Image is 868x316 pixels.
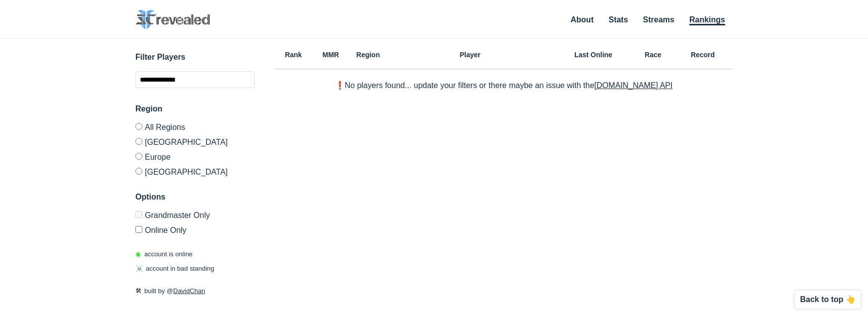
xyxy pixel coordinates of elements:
[800,296,856,304] p: Back to top 👆
[135,222,255,234] label: Only show accounts currently laddering
[135,211,255,222] label: Only Show accounts currently in Grandmaster
[349,51,387,58] h6: Region
[643,15,674,24] a: Streams
[553,51,633,58] h6: Last Online
[609,15,628,24] a: Stats
[135,103,255,115] h3: Region
[275,51,312,58] h6: Rank
[571,15,594,24] a: About
[387,51,553,58] h6: Player
[135,164,255,176] label: [GEOGRAPHIC_DATA]
[135,123,255,134] label: All Regions
[689,15,725,25] a: Rankings
[135,191,255,203] h3: Options
[135,134,255,149] label: [GEOGRAPHIC_DATA]
[633,51,673,58] h6: Race
[173,287,205,295] a: DavidChan
[135,168,142,175] input: [GEOGRAPHIC_DATA]
[135,153,142,160] input: Europe
[135,249,193,259] p: account is online
[135,287,142,295] span: 🛠
[135,123,142,130] input: All Regions
[135,265,143,272] span: ☠️
[594,81,672,90] a: [DOMAIN_NAME] API
[135,138,142,145] input: [GEOGRAPHIC_DATA]
[135,250,141,258] span: ◉
[135,264,214,274] p: account in bad standing
[135,286,255,296] p: built by @
[335,82,673,90] p: ❗️No players found... update your filters or there maybe an issue with the
[135,226,142,233] input: Online Only
[135,10,210,29] img: SC2 Revealed
[135,149,255,164] label: Europe
[673,51,733,58] h6: Record
[312,51,349,58] h6: MMR
[135,51,255,63] h3: Filter Players
[135,211,142,218] input: Grandmaster Only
